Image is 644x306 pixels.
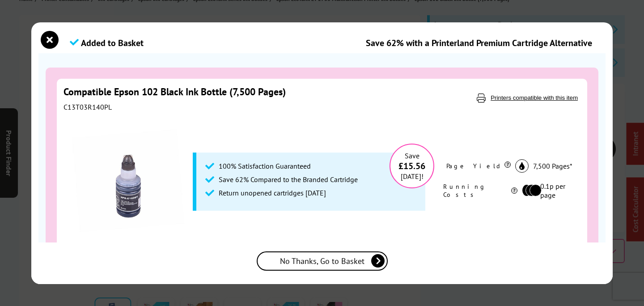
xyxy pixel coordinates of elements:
[405,151,419,160] span: Save
[366,37,592,49] div: Save 62% with a Printerland Premium Cartridge Alternative
[446,159,511,173] div: Page Yield
[401,172,424,181] span: [DATE]!
[219,175,358,184] span: Save 62% Compared to the Branded Cartridge
[488,94,580,102] button: Printers compatible with this item
[219,188,326,197] span: Return unopened cartridges [DATE]
[219,161,311,170] span: 100% Satisfaction Guaranteed
[443,182,517,200] div: Running Costs
[72,125,184,237] img: Compatible Epson 102 Black Ink Bottle (7,500 Pages)
[257,251,388,271] a: No Thanks, Go to Basket
[522,182,572,200] li: 0.1p per page
[533,161,572,170] span: 7,500 Pages*
[81,37,144,49] span: Added to Basket
[64,102,461,111] div: C13T03R140PL
[280,256,364,266] span: No Thanks, Go to Basket
[64,85,286,98] a: Compatible Epson 102 Black Ink Bottle (7,500 Pages)
[398,160,425,172] span: £15.56
[43,33,56,47] button: close modal
[515,159,529,173] img: black_icon.svg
